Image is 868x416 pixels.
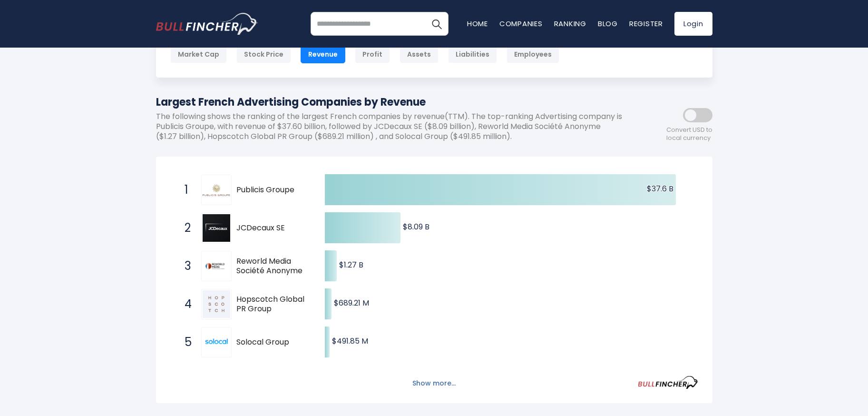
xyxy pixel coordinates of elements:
a: Go to homepage [156,13,258,35]
p: The following shows the ranking of the largest French companies by revenue(TTM). The top-ranking ... [156,112,627,141]
text: $689.21 M [334,297,369,308]
span: Convert USD to local currency [666,126,712,142]
div: Stock Price [236,45,291,63]
a: Ranking [554,19,586,29]
text: $37.6 B [646,183,673,194]
div: Profit [355,45,390,63]
button: Show more... [407,376,461,391]
div: Market Cap [170,45,227,63]
a: Blog [598,19,618,29]
span: 3 [180,258,189,274]
div: Assets [400,45,439,63]
a: Home [467,19,488,29]
img: Hopscotch Global PR Group [203,290,230,318]
a: Register [629,19,663,29]
span: Publicis Groupe [236,185,308,195]
button: Search [425,12,449,36]
img: Reworld Media Société Anonyme [203,252,230,280]
span: 5 [180,334,189,350]
span: Solocal Group [236,337,308,347]
img: Solocal Group [203,328,230,356]
img: JCDecaux SE [203,214,230,242]
span: 4 [180,296,189,312]
span: 2 [180,220,189,236]
text: $1.27 B [339,259,363,270]
span: Reworld Media Société Anonyme [236,257,308,277]
div: Revenue [301,45,345,63]
div: Employees [507,45,559,63]
img: Publicis Groupe [203,184,230,196]
h1: Largest French Advertising Companies by Revenue [156,94,627,110]
a: Login [674,12,712,36]
img: bullfincher logo [156,13,258,35]
span: JCDecaux SE [236,223,308,233]
div: Liabilities [448,45,497,63]
a: Companies [499,19,543,29]
text: $8.09 B [403,221,429,232]
text: $491.85 M [332,336,368,347]
span: 1 [180,182,189,198]
span: Hopscotch Global PR Group [236,295,308,315]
